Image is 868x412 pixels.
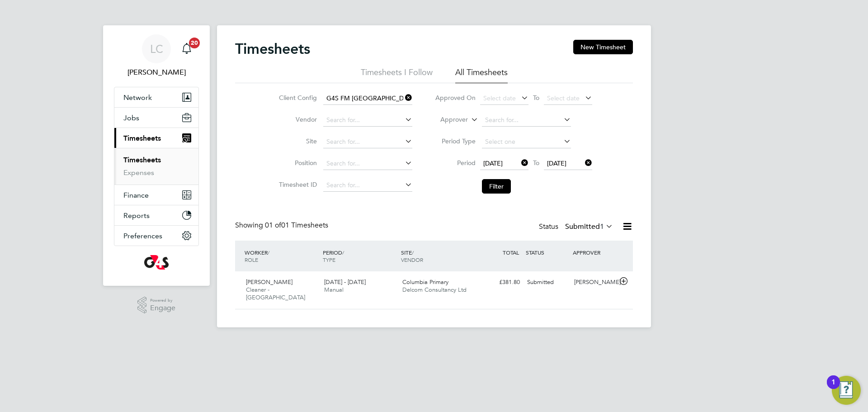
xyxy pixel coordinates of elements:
label: Approved On [435,94,476,102]
input: Search for... [482,114,571,127]
input: Search for... [323,114,412,127]
label: Site [276,137,317,145]
span: Engage [150,304,175,312]
span: 01 of [265,221,281,230]
input: Select one [482,136,571,148]
label: Timesheet ID [276,180,317,189]
span: Select date [483,94,516,102]
div: Status [539,221,615,233]
button: Preferences [114,226,198,246]
div: SITE [399,244,477,268]
div: Showing [235,221,330,230]
img: g4s-logo-retina.png [144,255,169,270]
a: Powered byEngage [137,297,176,314]
button: Open Resource Center, 1 new notification [832,376,861,405]
span: Cleaner - [GEOGRAPHIC_DATA] [246,286,305,301]
button: New Timesheet [573,40,633,54]
span: Network [123,93,152,102]
div: STATUS [524,244,571,260]
button: Network [114,87,198,107]
span: Timesheets [123,134,161,142]
span: / [268,249,269,256]
span: Manual [324,286,344,294]
span: Jobs [123,114,139,122]
span: Columbia Primary [402,278,448,286]
button: Jobs [114,108,198,128]
a: 20 [178,34,196,63]
button: Filter [482,179,511,194]
div: APPROVER [571,244,618,260]
input: Search for... [323,136,412,148]
li: Timesheets I Follow [361,67,433,83]
a: Timesheets [123,156,161,164]
span: Select date [547,94,580,102]
li: All Timesheets [455,67,508,83]
span: [DATE] - [DATE] [324,278,366,286]
a: LC[PERSON_NAME] [114,34,199,78]
span: Powered by [150,297,175,304]
nav: Main navigation [103,25,210,286]
label: Position [276,159,317,167]
label: Period [435,159,476,167]
span: Delcom Consultancy Ltd [402,286,467,294]
span: Finance [123,191,149,199]
span: VENDOR [401,256,423,263]
span: Lilingxi Chen [114,67,199,78]
div: Submitted [524,275,571,290]
input: Search for... [323,179,412,192]
span: [DATE] [483,159,503,167]
span: TOTAL [503,249,519,256]
a: Go to home page [114,255,199,270]
span: / [412,249,414,256]
div: £381.80 [476,275,524,290]
a: Expenses [123,168,154,177]
label: Vendor [276,115,317,123]
input: Search for... [323,157,412,170]
label: Period Type [435,137,476,145]
span: LC [150,43,163,55]
input: Search for... [323,92,412,105]
span: Reports [123,211,150,220]
span: 01 Timesheets [265,221,328,230]
div: WORKER [242,244,321,268]
span: 20 [189,38,200,48]
span: To [530,157,542,169]
div: PERIOD [321,244,399,268]
button: Timesheets [114,128,198,148]
div: Timesheets [114,148,198,185]
button: Reports [114,205,198,225]
span: To [530,92,542,104]
span: [PERSON_NAME] [246,278,292,286]
span: [DATE] [547,159,566,167]
label: Client Config [276,94,317,102]
span: TYPE [323,256,335,263]
span: 1 [600,222,604,231]
span: / [342,249,344,256]
label: Approver [427,115,468,124]
div: 1 [831,382,835,394]
span: ROLE [245,256,258,263]
h2: Timesheets [235,40,310,58]
label: Submitted [565,222,613,231]
span: Preferences [123,232,162,240]
button: Finance [114,185,198,205]
div: [PERSON_NAME] [571,275,618,290]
